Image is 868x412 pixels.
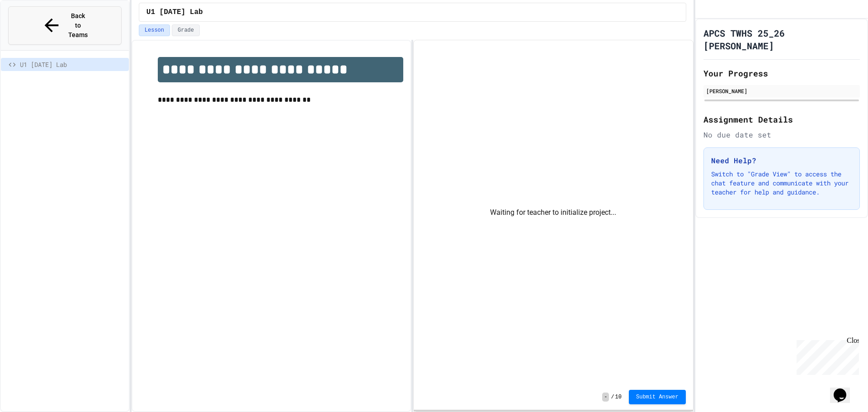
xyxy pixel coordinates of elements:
[139,24,170,36] button: Lesson
[172,24,200,36] button: Grade
[703,129,860,140] div: No due date set
[711,170,852,197] p: Switch to "Grade View" to access the chat feature and communicate with your teacher for help and ...
[146,7,203,18] span: U1 [DATE] Lab
[4,4,62,57] div: Chat with us now!Close
[20,60,125,69] span: U1 [DATE] Lab
[793,336,859,375] iframe: chat widget
[830,376,859,403] iframe: chat widget
[711,155,852,166] h3: Need Help?
[703,27,860,52] h1: APCS TWHS 25_26 [PERSON_NAME]
[629,390,686,404] button: Submit Answer
[636,393,679,401] span: Submit Answer
[8,6,122,45] button: Back to Teams
[706,87,857,95] div: [PERSON_NAME]
[602,393,609,402] span: -
[611,393,614,401] span: /
[703,113,860,126] h2: Assignment Details
[615,393,622,401] span: 10
[67,11,89,40] span: Back to Teams
[414,40,693,384] div: Waiting for teacher to initialize project...
[703,67,860,80] h2: Your Progress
